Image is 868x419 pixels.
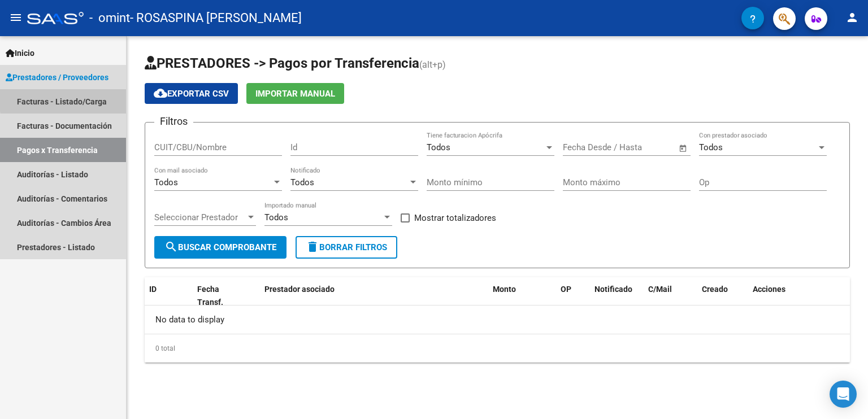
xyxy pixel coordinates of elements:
[260,277,488,315] datatable-header-cell: Prestador asociado
[164,242,276,252] span: Buscar Comprobante
[419,59,446,70] span: (alt+p)
[154,212,246,222] span: Seleccionar Prestador
[264,285,335,294] span: Prestador asociado
[427,142,450,152] span: Todos
[193,277,244,315] datatable-header-cell: Fecha Transf.
[6,47,34,59] span: Inicio
[488,277,556,315] datatable-header-cell: Monto
[697,277,748,315] datatable-header-cell: Creado
[699,142,723,152] span: Todos
[154,236,287,259] button: Buscar Comprobante
[154,86,167,100] mat-icon: cloud_download
[130,6,302,30] span: - ROSASPINA [PERSON_NAME]
[414,211,496,225] span: Mostrar totalizadores
[154,177,178,187] span: Todos
[145,305,850,334] div: No data to display
[6,71,108,84] span: Prestadores / Proveedores
[594,285,632,294] span: Notificado
[145,277,193,315] datatable-header-cell: ID
[197,285,223,307] span: Fecha Transf.
[753,285,785,294] span: Acciones
[677,142,690,155] button: Open calendar
[290,177,314,187] span: Todos
[306,242,387,252] span: Borrar Filtros
[149,285,157,294] span: ID
[145,334,850,363] div: 0 total
[644,277,697,315] datatable-header-cell: C/Mail
[164,240,178,254] mat-icon: search
[561,285,571,294] span: OP
[619,142,674,152] input: Fecha fin
[296,236,397,259] button: Borrar Filtros
[154,114,193,129] h3: Filtros
[493,285,516,294] span: Monto
[145,55,419,71] span: PRESTADORES -> Pagos por Transferencia
[590,277,644,315] datatable-header-cell: Notificado
[306,240,319,254] mat-icon: delete
[255,89,335,99] span: Importar Manual
[264,212,288,222] span: Todos
[702,285,728,294] span: Creado
[556,277,590,315] datatable-header-cell: OP
[648,285,672,294] span: C/Mail
[748,277,850,315] datatable-header-cell: Acciones
[145,83,238,104] button: Exportar CSV
[845,11,859,24] mat-icon: person
[9,11,23,24] mat-icon: menu
[830,381,857,408] div: Open Intercom Messenger
[563,142,609,152] input: Fecha inicio
[89,6,130,30] span: - omint
[154,89,229,99] span: Exportar CSV
[246,83,344,104] button: Importar Manual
